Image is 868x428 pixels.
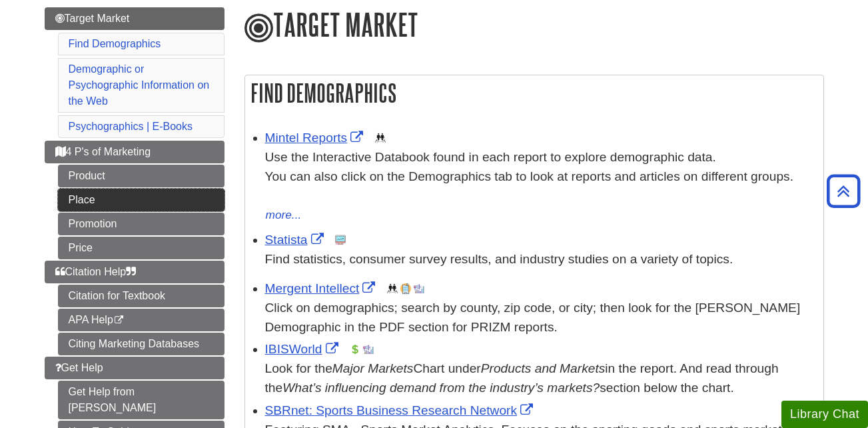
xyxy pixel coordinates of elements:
[113,316,125,325] i: This link opens in a new window
[265,148,817,205] div: Use the Interactive Databook found in each report to explore demographic data. You can also click...
[45,357,224,379] a: Get Help
[332,361,414,375] i: Major Markets
[350,344,360,355] img: Financial Report
[400,283,411,294] img: Company Information
[265,233,327,247] a: Link opens in new window
[45,261,224,283] a: Citation Help
[58,189,224,211] a: Place
[69,38,161,49] a: Find Demographics
[265,403,537,417] a: Link opens in new window
[58,381,224,419] a: Get Help from [PERSON_NAME]
[265,299,817,337] div: Click on demographics; search by county, zip code, or city; then look for the [PERSON_NAME] Demog...
[45,7,224,30] a: Target Market
[58,285,224,307] a: Citation for Textbook
[265,342,342,356] a: Link opens in new window
[265,206,302,225] button: more...
[265,250,817,269] p: Find statistics, consumer survey results, and industry studies on a variety of topics.
[55,13,130,24] span: Target Market
[414,283,424,294] img: Industry Report
[282,381,600,395] i: What’s influencing demand from the industry’s markets?
[58,333,224,355] a: Citing Marketing Databases
[481,361,606,375] i: Products and Markets
[265,131,367,145] a: Link opens in new window
[245,75,823,111] h2: Find Demographics
[335,235,346,245] img: Statistics
[244,7,824,45] h1: Target Market
[265,281,379,295] a: Link opens in new window
[55,146,151,157] span: 4 P's of Marketing
[55,362,103,373] span: Get Help
[69,63,210,107] a: Demographic or Psychographic Information on the Web
[265,359,817,398] div: Look for the Chart under in the report. And read through the section below the chart.
[69,121,193,132] a: Psychographics | E-Books
[58,213,224,235] a: Promotion
[58,237,224,259] a: Price
[45,141,224,163] a: 4 P's of Marketing
[58,165,224,187] a: Product
[375,133,386,143] img: Demographics
[58,309,224,331] a: APA Help
[387,283,398,294] img: Demographics
[363,344,374,355] img: Industry Report
[55,266,137,277] span: Citation Help
[822,182,865,200] a: Back to Top
[781,401,868,428] button: Library Chat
